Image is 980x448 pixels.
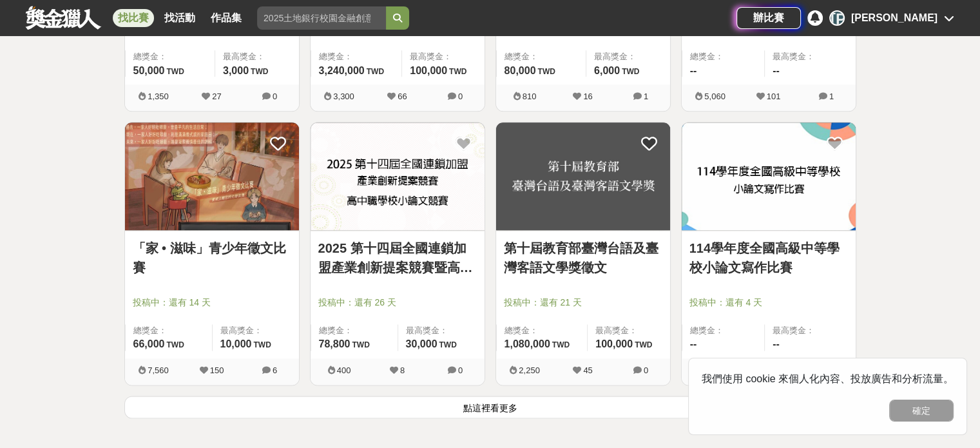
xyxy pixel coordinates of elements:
span: 30,000 [406,338,437,349]
span: -- [690,338,697,349]
span: 3,300 [333,92,354,101]
button: 確定 [889,400,954,422]
span: 810 [523,92,537,101]
img: Cover Image [496,122,670,230]
span: 5,060 [704,92,725,101]
span: 投稿中：還有 4 天 [689,296,848,309]
span: 0 [458,92,463,101]
span: 總獎金： [319,50,394,63]
a: 114學年度全國高級中等學校小論文寫作比賽 [689,239,848,277]
span: 16 [583,92,592,101]
span: 101 [767,92,781,101]
span: 最高獎金： [223,50,291,63]
span: 3,000 [223,65,249,76]
span: 總獎金： [133,50,207,63]
span: 總獎金： [690,324,757,337]
span: 總獎金： [690,50,757,63]
span: TWD [166,340,184,349]
span: TWD [449,67,466,76]
span: 400 [337,365,351,375]
span: 80,000 [504,65,536,76]
span: 總獎金： [504,324,580,337]
span: -- [773,65,780,76]
span: TWD [367,67,384,76]
span: 100,000 [595,338,633,349]
a: 找比賽 [113,9,154,27]
span: 總獎金： [133,324,204,337]
span: 總獎金： [319,324,390,337]
span: 1,080,000 [504,338,550,349]
span: 100,000 [410,65,447,76]
img: Cover Image [682,122,856,230]
span: 我們使用 cookie 來個人化內容、投放廣告和分析流量。 [702,373,954,384]
div: [PERSON_NAME] [851,10,937,26]
span: 8 [400,365,405,375]
span: 最高獎金： [406,324,477,337]
span: 最高獎金： [773,324,848,337]
span: 投稿中：還有 26 天 [318,296,477,309]
span: 3,240,000 [319,65,365,76]
span: TWD [439,340,456,349]
span: TWD [251,67,268,76]
button: 點這裡看更多 [124,396,856,418]
span: 最高獎金： [410,50,476,63]
span: 1,350 [148,92,169,101]
span: TWD [552,340,570,349]
span: TWD [166,67,184,76]
a: Cover Image [311,122,485,231]
img: Cover Image [311,122,485,230]
a: Cover Image [682,122,856,231]
span: 0 [273,92,277,101]
span: 最高獎金： [220,324,291,337]
span: 投稿中：還有 14 天 [133,296,291,309]
span: -- [773,338,780,349]
span: 總獎金： [504,50,578,63]
span: 66 [398,92,407,101]
span: TWD [537,67,555,76]
span: 45 [583,365,592,375]
a: 辦比賽 [736,7,801,29]
span: TWD [253,340,271,349]
a: 作品集 [206,9,247,27]
span: 0 [458,365,463,375]
span: 6 [273,365,277,375]
a: 「家 • 滋味」青少年徵文比賽 [133,239,291,277]
span: TWD [635,340,652,349]
span: 投稿中：還有 21 天 [504,296,662,309]
span: 1 [829,92,834,101]
div: [PERSON_NAME] [829,10,845,26]
span: 2,250 [519,365,540,375]
span: 7,560 [148,365,169,375]
span: TWD [352,340,369,349]
span: 78,800 [319,338,351,349]
span: 1 [644,92,648,101]
span: 66,000 [133,338,165,349]
span: 最高獎金： [773,50,848,63]
span: 10,000 [220,338,252,349]
span: 最高獎金： [595,324,662,337]
a: 找活動 [159,9,200,27]
img: Cover Image [125,122,299,230]
span: 最高獎金： [594,50,662,63]
span: -- [690,65,697,76]
a: Cover Image [496,122,670,231]
span: 0 [644,365,648,375]
span: 27 [212,92,221,101]
a: 2025 第十四屆全國連鎖加盟產業創新提案競賽暨高中職學校小論文競賽 [318,239,477,277]
span: 150 [210,365,224,375]
input: 2025土地銀行校園金融創意挑戰賽：從你出發 開啟智慧金融新頁 [257,6,386,30]
span: 50,000 [133,65,165,76]
span: 6,000 [594,65,620,76]
a: Cover Image [125,122,299,231]
a: 第十屆教育部臺灣台語及臺灣客語文學獎徵文 [504,239,662,277]
span: TWD [622,67,639,76]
